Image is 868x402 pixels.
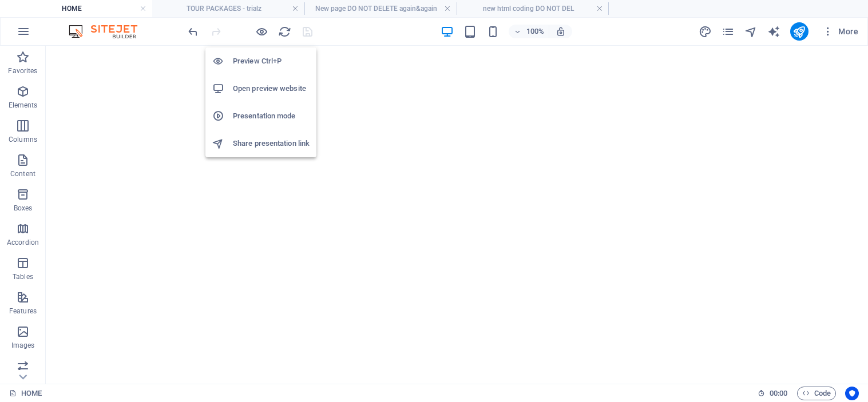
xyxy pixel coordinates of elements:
p: Elements [9,101,38,110]
p: Images [11,341,35,350]
button: pages [722,25,735,38]
button: Usercentrics [845,387,859,400]
span: 00 00 [770,387,787,400]
span: More [822,26,858,37]
span: Code [802,387,831,400]
h6: Session time [758,387,788,400]
h6: Presentation mode [233,109,310,123]
p: Content [10,169,35,178]
button: 100% [509,25,549,38]
button: text_generator [767,25,781,38]
h6: Share presentation link [233,137,310,150]
button: More [818,22,863,41]
h4: New page DO NOT DELETE again&again [304,2,457,15]
h6: Open preview website [233,82,310,95]
i: Undo: Change link (Ctrl+Z) [187,25,200,38]
h4: TOUR PACKAGES - trialz [152,2,304,15]
p: Columns [9,135,37,144]
p: Boxes [14,204,33,213]
p: Favorites [8,66,37,75]
i: AI Writer [767,25,780,38]
span: : [778,389,779,397]
h6: 100% [526,25,544,38]
button: publish [790,22,808,41]
p: Features [9,307,37,316]
button: undo [186,25,200,38]
img: Editor Logo [66,25,152,38]
button: reload [278,25,291,38]
i: Publish [792,25,806,38]
a: Click to cancel selection. Double-click to open Pages [9,387,42,400]
h6: Preview Ctrl+P [233,54,310,68]
i: Pages (Ctrl+Alt+S) [722,25,735,38]
h4: new html coding DO NOT DEL [457,2,609,15]
i: Navigator [744,25,758,38]
button: Code [797,387,836,400]
p: Accordion [7,238,39,247]
button: navigator [744,25,758,38]
p: Tables [13,272,33,281]
button: design [699,25,712,38]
